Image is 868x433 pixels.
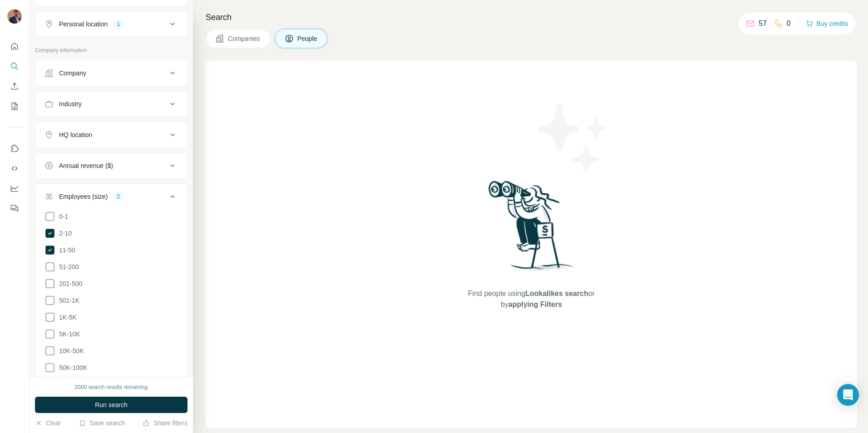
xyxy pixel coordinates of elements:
span: 10K-50K [55,346,84,355]
img: Surfe Illustration - Stars [532,97,613,179]
div: HQ location [59,130,92,139]
span: 1K-5K [55,313,77,322]
span: 2-10 [55,229,72,238]
span: 501-1K [55,296,79,305]
button: Search [7,58,22,74]
span: 50K-100K [55,363,87,372]
div: Annual revenue ($) [59,161,113,170]
button: Employees (size)2 [35,186,187,211]
div: Open Intercom Messenger [837,384,859,406]
span: 51-200 [55,262,79,271]
div: Company [59,69,86,78]
button: Feedback [7,200,22,216]
span: Run search [95,400,128,409]
button: Dashboard [7,180,22,197]
div: 2 [113,192,123,201]
span: Companies [228,34,261,43]
p: Company information [35,46,187,54]
button: Save search [79,418,125,428]
button: Annual revenue ($) [35,155,187,177]
button: Personal location1 [35,13,187,35]
div: Industry [59,99,82,108]
img: Surfe Illustration - Woman searching with binoculars [484,178,579,280]
button: Clear [35,418,61,428]
div: Personal location [59,20,108,29]
button: Share filters [143,418,187,428]
p: 57 [759,18,767,29]
button: Use Surfe on LinkedIn [7,140,22,157]
span: Find people using or by [459,288,604,310]
span: 5K-10K [55,330,80,339]
button: Buy credits [806,17,848,30]
button: HQ location [35,124,187,146]
span: Lookalikes search [525,290,588,297]
div: 1 [113,20,123,28]
button: Use Surfe API [7,160,22,177]
h4: Search [206,11,857,24]
button: Industry [35,93,187,115]
img: Avatar [7,9,22,24]
span: 11-50 [55,246,75,255]
span: 0-1 [55,212,68,221]
span: People [297,34,318,43]
button: Quick start [7,38,22,54]
button: Company [35,62,187,84]
button: Enrich CSV [7,78,22,94]
button: My lists [7,98,22,114]
span: applying Filters [508,300,562,308]
div: 2000 search results remaining [75,383,148,391]
p: 0 [787,18,791,29]
div: Employees (size) [59,192,108,201]
span: 201-500 [55,279,82,288]
button: Run search [35,397,187,413]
